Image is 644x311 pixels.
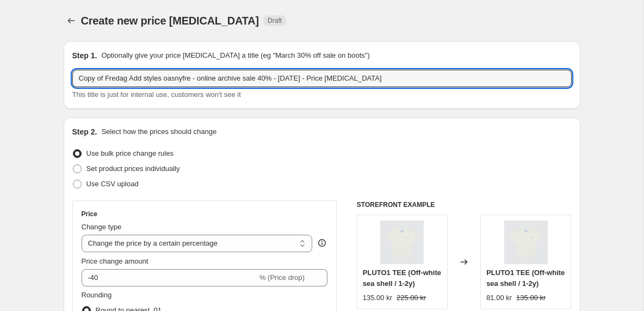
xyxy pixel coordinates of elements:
[357,200,572,209] h6: STOREFRONT EXAMPLE
[363,292,392,303] div: 135.00 kr
[380,221,424,264] img: Pluto1Tee_OffWhiteSeaShell_80x.jpg
[268,16,282,25] span: Draft
[82,291,112,299] span: Rounding
[82,269,257,286] input: -15
[504,221,548,264] img: Pluto1Tee_OffWhiteSeaShell_80x.jpg
[72,70,572,87] input: 30% off holiday sale
[363,269,441,288] span: PLUTO1 TEE (Off-white sea shell / 1-2y)
[82,257,148,265] span: Price change amount
[64,13,79,28] button: Price change jobs
[397,292,426,303] strike: 225.00 kr
[81,15,259,27] span: Create new price [MEDICAL_DATA]
[101,50,369,61] p: Optionally give your price [MEDICAL_DATA] a title (eg "March 30% off sale on boots")
[86,164,180,173] span: Set product prices individually
[259,273,305,282] span: % (Price drop)
[72,50,97,61] h2: Step 1.
[86,149,174,157] span: Use bulk price change rules
[72,126,97,137] h2: Step 2.
[516,292,546,303] strike: 135.00 kr
[72,90,241,99] span: This title is just for internal use, customers won't see it
[82,223,122,231] span: Change type
[82,210,97,218] h3: Price
[101,126,216,137] p: Select how the prices should change
[486,292,512,303] div: 81.00 kr
[486,269,565,288] span: PLUTO1 TEE (Off-white sea shell / 1-2y)
[317,237,327,248] div: help
[86,180,139,188] span: Use CSV upload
